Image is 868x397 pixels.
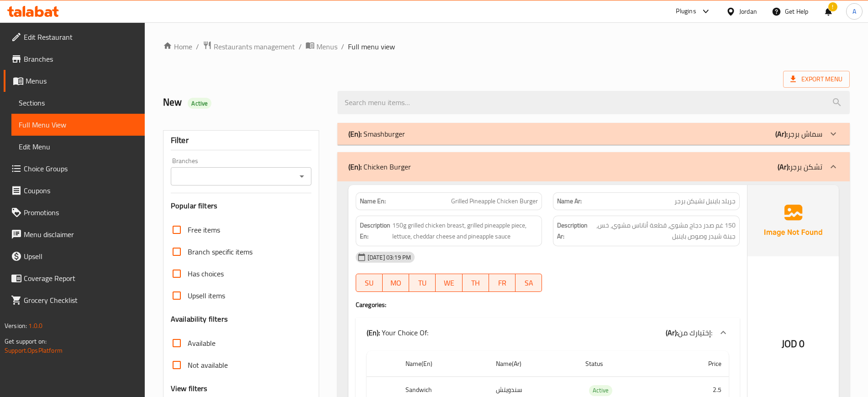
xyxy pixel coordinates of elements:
[24,207,137,218] span: Promotions
[337,91,850,114] input: search
[367,326,380,339] b: (En):
[383,274,409,292] button: MO
[188,98,211,109] div: Active
[493,276,512,290] span: FR
[337,123,850,145] div: (En): Smashburger(Ar):سماش برجر
[11,92,145,114] a: Sections
[188,338,216,349] span: Available
[4,26,145,48] a: Edit Restaurant
[360,276,379,290] span: SU
[188,360,228,371] span: Not available
[348,161,411,172] p: Chicken Burger
[24,32,137,42] span: Edit Restaurant
[519,276,538,290] span: SA
[337,152,850,181] div: (En): Chicken Burger(Ar):تشكن برجر
[516,274,542,292] button: SA
[214,41,295,52] span: Restaurants management
[398,351,489,377] th: Name(En)
[356,274,383,292] button: SU
[451,196,538,206] span: Grilled Pineapple Chicken Burger
[4,201,145,223] a: Promotions
[348,41,395,52] span: Full menu view
[790,74,842,85] span: Export Menu
[348,127,362,141] b: (En):
[295,170,308,183] button: Open
[367,327,428,338] p: Your Choice Of:
[24,295,137,306] span: Grocery Checklist
[188,290,225,301] span: Upsell items
[413,276,432,290] span: TU
[392,220,538,242] span: 150g grilled chicken breast, grilled pineapple piece, lettuce, cheddar cheese and pineapple sauce
[316,41,337,52] span: Menus
[24,273,137,284] span: Coverage Report
[305,41,337,53] a: Menus
[775,127,788,141] b: (Ar):
[11,114,145,136] a: Full Menu View
[489,274,516,292] button: FR
[163,41,192,52] a: Home
[163,41,850,53] nav: breadcrumb
[163,95,326,109] h2: New
[341,41,344,52] li: /
[188,246,253,257] span: Branch specific items
[676,6,696,17] div: Plugins
[747,185,839,256] img: Ae5nvW7+0k+MAAAAAElFTkSuQmCC
[4,48,145,70] a: Branches
[439,276,458,290] span: WE
[589,385,612,396] span: Active
[668,351,729,377] th: Price
[171,383,208,394] h3: View filters
[557,196,582,206] strong: Name Ar:
[4,158,145,180] a: Choice Groups
[799,335,805,353] span: 0
[409,274,436,292] button: TU
[589,220,736,242] span: 150 غم صدر دجاج مشوي، قطعة أناناس مشوي، خس، جبنة شيدر وصوص باينبل
[782,335,797,353] span: JOD
[356,318,740,347] div: (En): Your Choice Of:(Ar):إختيارك من:
[778,161,822,172] p: تشكن برجر
[348,128,405,139] p: Smashburger
[775,128,822,139] p: سماش برجر
[666,326,678,339] b: (Ar):
[11,136,145,158] a: Edit Menu
[463,274,489,292] button: TH
[489,351,578,377] th: Name(Ar)
[171,131,311,150] div: Filter
[436,274,462,292] button: WE
[19,97,137,108] span: Sections
[356,300,740,309] h4: Caregories:
[4,223,145,245] a: Menu disclaimer
[4,289,145,311] a: Grocery Checklist
[364,253,415,262] span: [DATE] 03:19 PM
[24,163,137,174] span: Choice Groups
[578,351,668,377] th: Status
[4,180,145,201] a: Coupons
[739,6,757,16] div: Jordan
[19,119,137,130] span: Full Menu View
[203,41,295,53] a: Restaurants management
[360,220,390,242] strong: Description En:
[171,201,311,211] h3: Popular filters
[5,335,47,347] span: Get support on:
[4,245,145,267] a: Upsell
[188,224,220,235] span: Free items
[386,276,405,290] span: MO
[24,185,137,196] span: Coupons
[5,320,27,332] span: Version:
[196,41,199,52] li: /
[24,251,137,262] span: Upsell
[299,41,302,52] li: /
[188,99,211,108] span: Active
[24,229,137,240] span: Menu disclaimer
[4,267,145,289] a: Coverage Report
[28,320,42,332] span: 1.0.0
[5,344,63,356] a: Support.OpsPlatform
[19,141,137,152] span: Edit Menu
[466,276,485,290] span: TH
[674,196,736,206] span: جريلد باينبل تشيكن برجر
[557,220,588,242] strong: Description Ar:
[26,75,137,86] span: Menus
[188,268,224,279] span: Has choices
[4,70,145,92] a: Menus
